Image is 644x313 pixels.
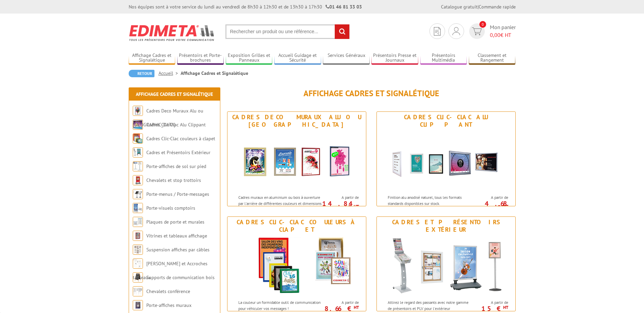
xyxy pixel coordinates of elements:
a: Retour [129,70,154,77]
a: Présentoirs Presse et Journaux [371,53,418,64]
img: Cadres Deco Muraux Alu ou Bois [133,106,143,116]
span: 0 [479,21,486,28]
h1: Affichage Cadres et Signalétique [227,89,516,98]
p: Finition alu anodisé naturel, tous les formats standards disponibles sur stock. [388,194,472,206]
img: devis rapide [434,27,441,36]
img: Porte-affiches de sol sur pied [133,161,143,171]
a: Affichage Cadres et Signalétique [129,53,176,64]
img: Cadres et Présentoirs Extérieur [383,235,509,296]
a: Cadres Clic-Clac couleurs à clapet Cadres Clic-Clac couleurs à clapet La couleur un formidable ou... [227,216,366,311]
sup: HT [503,305,508,310]
img: Suspension affiches par câbles [133,245,143,255]
img: Cadres et Présentoirs Extérieur [133,147,143,158]
a: Porte-visuels comptoirs [146,205,195,211]
a: Commande rapide [479,4,516,10]
a: Vitrines et tableaux affichage [146,233,207,239]
sup: HT [503,204,508,209]
a: Catalogue gratuit [441,4,478,10]
div: Cadres et Présentoirs Extérieur [379,218,514,233]
span: A partir de [474,195,508,200]
p: Cadres muraux en aluminium ou bois à ouverture par l'arrière de différentes couleurs et dimension... [238,194,323,218]
div: Cadres Clic-Clac Alu Clippant [379,113,514,128]
img: Chevalets conférence [133,286,143,296]
a: Cadres Clic-Clac couleurs à clapet [146,135,215,142]
a: Présentoirs et Porte-brochures [177,53,224,64]
span: € HT [490,31,516,39]
img: devis rapide [453,27,460,35]
img: Vitrines et tableaux affichage [133,231,143,241]
p: 4.68 € [470,202,508,210]
span: A partir de [474,300,508,305]
div: | [441,3,516,10]
p: 14.84 € [321,202,359,210]
a: Cadres et Présentoirs Extérieur Cadres et Présentoirs Extérieur Attirez le regard des passants av... [376,216,516,311]
img: Chevalets et stop trottoirs [133,175,143,185]
a: Cadres Clic-Clac Alu Clippant Cadres Clic-Clac Alu Clippant Finition alu anodisé naturel, tous le... [376,111,516,206]
img: Cadres Clic-Clac couleurs à clapet [133,133,143,144]
a: Affichage Cadres et Signalétique [136,91,213,97]
sup: HT [354,204,359,209]
p: La couleur un formidable outil de communication pour véhiculer vos messages ! [238,299,323,311]
a: Porte-affiches de sol sur pied [146,163,206,169]
a: [PERSON_NAME] et Accroches tableaux [133,260,207,280]
a: Cadres Deco Muraux Alu ou [GEOGRAPHIC_DATA] Cadres Deco Muraux Alu ou Bois Cadres muraux en alumi... [227,111,366,206]
img: devis rapide [472,27,482,35]
li: Affichage Cadres et Signalétique [181,70,248,77]
a: Porte-menus / Porte-messages [146,191,209,197]
img: Edimeta [129,20,215,45]
a: Chevalets et stop trottoirs [146,177,201,183]
sup: HT [354,305,359,310]
img: Cadres Clic-Clac Alu Clippant [383,130,509,191]
img: Cadres Clic-Clac couleurs à clapet [234,235,360,296]
div: Cadres Deco Muraux Alu ou [GEOGRAPHIC_DATA] [229,113,364,128]
p: Attirez le regard des passants avec notre gamme de présentoirs et PLV pour l'extérieur [388,299,472,311]
a: Suspension affiches par câbles [146,247,209,253]
img: Cimaises et Accroches tableaux [133,258,143,269]
strong: 01 46 81 33 03 [326,4,362,10]
span: A partir de [324,300,359,305]
a: Classement et Rangement [469,53,516,64]
a: Cadres Clic-Clac Alu Clippant [146,122,206,128]
a: Chevalets conférence [146,288,190,294]
a: Services Généraux [323,53,370,64]
a: Plaques de porte et murales [146,219,204,225]
img: Cadres Deco Muraux Alu ou Bois [234,130,360,191]
a: Exposition Grilles et Panneaux [226,53,273,64]
a: devis rapide 0 Mon panier 0,00€ HT [467,23,516,39]
img: Plaques de porte et murales [133,217,143,227]
img: Porte-visuels comptoirs [133,203,143,213]
div: Nos équipes sont à votre service du lundi au vendredi de 8h30 à 12h30 et de 13h30 à 17h30 [129,3,362,10]
p: 8.66 € [321,307,359,311]
p: 15 € [470,307,508,311]
span: Mon panier [490,23,516,39]
span: 0,00 [490,32,500,38]
a: Porte-affiches muraux [146,302,191,308]
a: Cadres et Présentoirs Extérieur [146,149,210,155]
a: Accueil [159,70,181,76]
input: Rechercher un produit ou une référence... [225,24,350,39]
a: Supports de communication bois [146,274,215,280]
img: Porte-affiches muraux [133,300,143,310]
input: rechercher [335,24,349,39]
div: Cadres Clic-Clac couleurs à clapet [229,218,364,233]
a: Cadres Deco Muraux Alu ou [GEOGRAPHIC_DATA] [133,108,203,128]
a: Présentoirs Multimédia [420,53,467,64]
a: Accueil Guidage et Sécurité [274,53,321,64]
span: A partir de [324,195,359,200]
img: Porte-menus / Porte-messages [133,189,143,199]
